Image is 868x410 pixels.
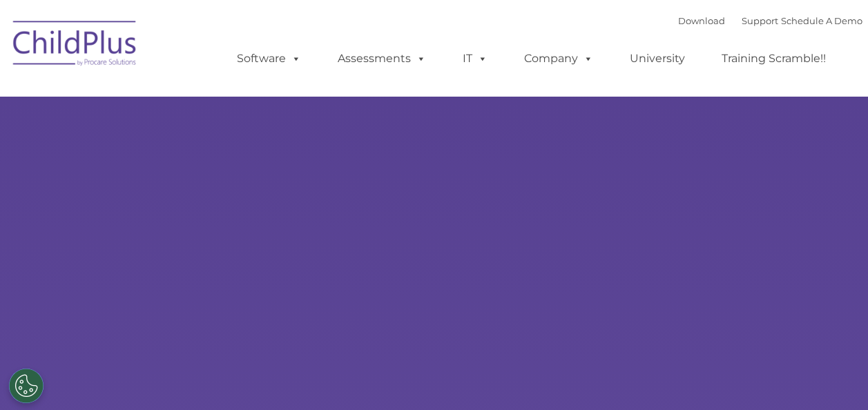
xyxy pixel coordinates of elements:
font: | [678,15,862,26]
a: IT [449,45,501,72]
a: Schedule A Demo [781,15,862,26]
a: University [616,45,699,72]
a: Company [510,45,607,72]
a: Assessments [324,45,440,72]
img: ChildPlus by Procare Solutions [6,11,144,80]
a: Training Scramble!! [708,45,840,72]
a: Software [223,45,315,72]
button: Cookies Settings [9,369,44,403]
a: Support [742,15,778,26]
a: Download [678,15,725,26]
